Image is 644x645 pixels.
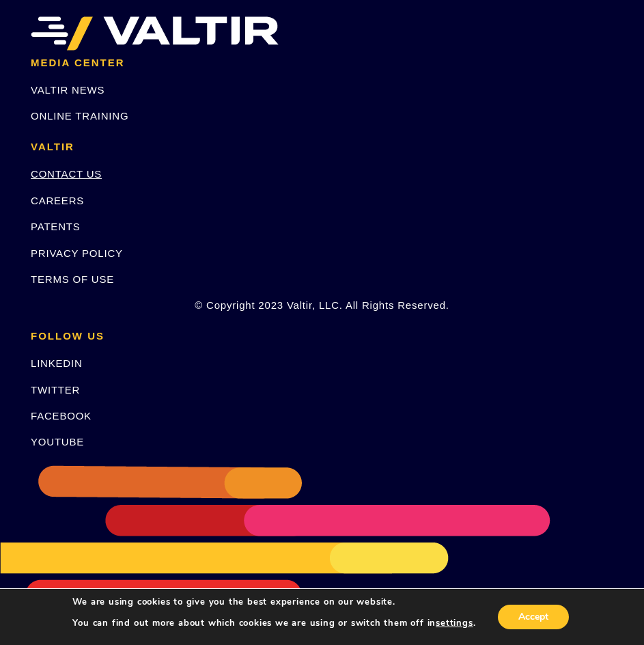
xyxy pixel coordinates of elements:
[31,436,84,448] a: YOUTUBE
[498,605,569,629] button: Accept
[31,410,92,422] a: FACEBOOK
[72,596,475,608] p: We are using cookies to give you the best experience on our website.
[31,16,279,51] img: VALTIR
[31,247,123,259] a: PRIVACY POLICY
[31,357,83,369] a: LINKEDIN
[31,297,613,313] p: © Copyright 2023 Valtir, LLC. All Rights Reserved.
[31,195,84,206] a: CAREERS
[31,141,613,153] h2: VALTIR
[31,384,80,396] a: TWITTER
[31,221,81,232] a: PATENTS
[31,110,128,122] a: ONLINE TRAINING
[436,617,473,629] button: settings
[31,273,114,285] a: TERMS OF USE
[31,57,613,69] h2: MEDIA CENTER
[31,168,102,180] a: CONTACT US
[31,331,613,342] h2: FOLLOW US
[31,84,104,96] a: VALTIR NEWS
[72,617,475,629] p: You can find out more about which cookies we are using or switch them off in .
